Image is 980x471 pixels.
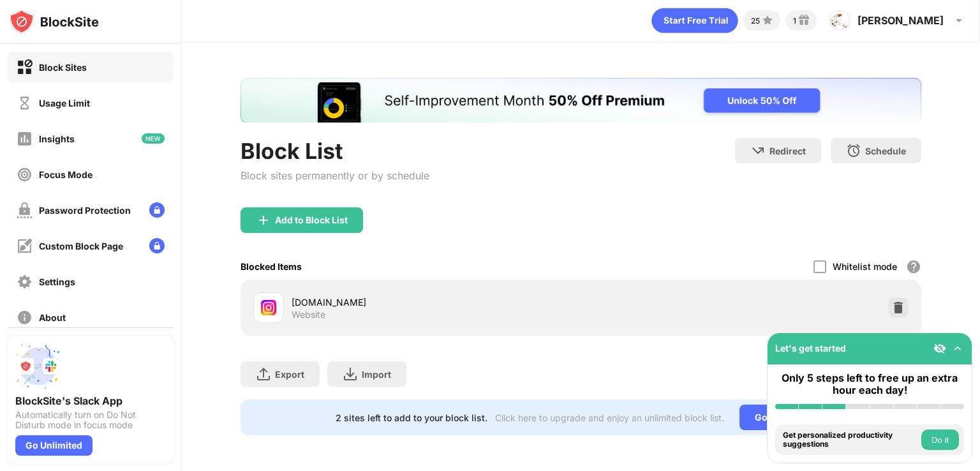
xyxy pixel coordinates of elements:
[769,146,806,156] div: Redirect
[336,412,487,423] div: 2 sites left to add to your block list.
[783,431,918,449] div: Get personalized productivity suggestions
[17,274,33,290] img: settings-off.svg
[921,430,959,450] button: Do it
[760,13,775,28] img: points-small.svg
[39,241,123,251] div: Custom Block Page
[17,131,33,147] img: insights-off.svg
[865,146,906,156] div: Schedule
[17,59,33,75] img: block-on.svg
[793,16,796,26] div: 1
[829,10,850,31] img: AOh14Ggc4922hC2-k3lrcnOg7li357R1nHcwptUmexFh
[39,276,75,287] div: Settings
[739,405,827,430] div: Go Unlimited
[833,261,897,272] div: Whitelist mode
[149,238,165,253] img: lock-menu.svg
[39,312,66,323] div: About
[241,138,429,164] div: Block List
[857,14,944,27] div: [PERSON_NAME]
[933,342,946,355] img: eye-not-visible.svg
[39,133,75,144] div: Insights
[149,202,165,218] img: lock-menu.svg
[15,394,166,407] div: BlockSite's Slack App
[495,412,724,423] div: Click here to upgrade and enjoy an unlimited block list.
[651,8,738,33] div: animation
[17,202,33,218] img: password-protection-off.svg
[9,9,99,34] img: logo-blocksite.svg
[17,310,33,325] img: about-off.svg
[39,62,87,73] div: Block Sites
[15,410,166,430] div: Automatically turn on Do Not Disturb mode in focus mode
[15,343,61,389] img: push-slack.svg
[275,215,348,225] div: Add to Block List
[39,169,93,180] div: Focus Mode
[39,98,90,108] div: Usage Limit
[241,78,921,123] iframe: Banner
[17,238,33,254] img: customize-block-page-off.svg
[292,295,581,309] div: [DOMAIN_NAME]
[775,343,846,354] div: Let's get started
[362,369,391,380] div: Import
[142,133,165,144] img: new-icon.svg
[241,169,429,182] div: Block sites permanently or by schedule
[751,16,760,26] div: 25
[17,95,33,111] img: time-usage-off.svg
[951,342,964,355] img: omni-setup-toggle.svg
[39,205,131,216] div: Password Protection
[796,13,812,28] img: reward-small.svg
[275,369,304,380] div: Export
[15,435,93,456] div: Go Unlimited
[775,372,964,396] div: Only 5 steps left to free up an extra hour each day!
[292,309,325,320] div: Website
[241,261,302,272] div: Blocked Items
[17,167,33,183] img: focus-off.svg
[261,300,276,315] img: favicons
